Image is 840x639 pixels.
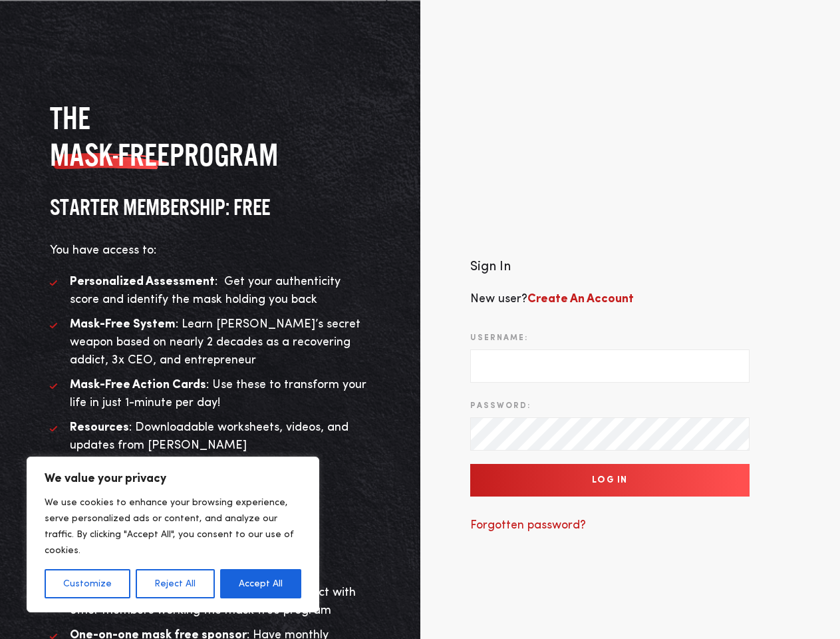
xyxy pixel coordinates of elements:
[70,379,366,409] span: : Use these to transform your life in just 1-minute per day!
[70,318,360,366] span: : Learn [PERSON_NAME]’s secret weapon based on nearly 2 decades as a recovering addict, 3x CEO, a...
[220,569,301,598] button: Accept All
[470,519,586,531] a: Forgotten password?
[70,318,176,330] strong: Mask-Free System
[70,421,349,451] span: : Downloadable worksheets, videos, and updates from [PERSON_NAME]
[45,569,130,598] button: Customize
[50,100,370,173] h2: The program
[50,193,370,222] h3: STARTER MEMBERSHIP: FREE
[470,464,750,497] input: Log In
[470,260,511,274] span: Sign In
[527,293,634,305] a: Create An Account
[70,421,129,433] strong: Resources
[50,242,370,260] p: You have access to:
[136,569,214,598] button: Reject All
[45,471,301,487] p: We value your privacy
[470,400,531,412] label: Password:
[70,276,215,288] strong: Personalized Assessment
[50,136,170,173] span: MASK-FREE
[27,457,319,612] div: We value your privacy
[70,276,341,306] span: : Get your authenticity score and identify the mask holding you back
[45,495,301,558] p: We use cookies to enhance your browsing experience, serve personalized ads or content, and analyz...
[470,293,634,305] span: New user?
[470,332,528,344] label: Username:
[70,379,206,391] strong: Mask-Free Action Cards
